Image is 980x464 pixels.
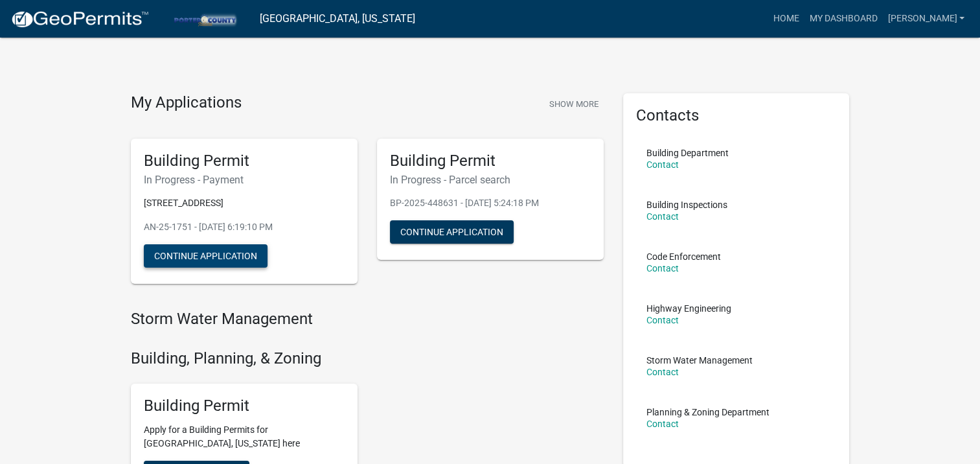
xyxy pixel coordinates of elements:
[646,211,679,222] a: Contact
[144,423,345,450] p: Apply for a Building Permits for [GEOGRAPHIC_DATA], [US_STATE] here
[131,310,604,329] h4: Storm Water Management
[159,10,249,27] img: Porter County, Indiana
[646,367,679,377] a: Contact
[646,252,721,261] p: Code Enforcement
[636,106,837,125] h5: Contacts
[260,8,415,30] a: [GEOGRAPHIC_DATA], [US_STATE]
[390,152,591,170] h5: Building Permit
[768,6,804,31] a: Home
[646,408,769,417] p: Planning & Zoning Department
[131,93,242,113] h4: My Applications
[144,152,345,170] h5: Building Permit
[646,200,727,209] p: Building Inspections
[646,159,679,170] a: Contact
[144,220,345,234] p: AN-25-1751 - [DATE] 6:19:10 PM
[131,349,604,368] h4: Building, Planning, & Zoning
[144,174,345,186] h6: In Progress - Payment
[544,93,604,115] button: Show More
[804,6,882,31] a: My Dashboard
[646,263,679,273] a: Contact
[646,356,753,365] p: Storm Water Management
[144,196,345,210] p: [STREET_ADDRESS]
[646,148,729,157] p: Building Department
[646,419,679,429] a: Contact
[390,220,514,244] button: Continue Application
[646,315,679,325] a: Contact
[144,397,345,415] h5: Building Permit
[390,196,591,210] p: BP-2025-448631 - [DATE] 5:24:18 PM
[882,6,970,31] a: [PERSON_NAME]
[390,174,591,186] h6: In Progress - Parcel search
[646,304,731,313] p: Highway Engineering
[144,244,268,268] button: Continue Application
